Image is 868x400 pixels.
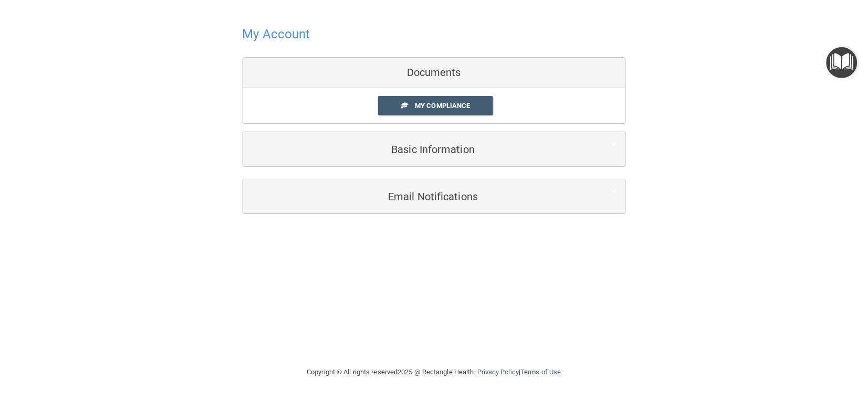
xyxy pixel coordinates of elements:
[243,27,310,41] h4: My Account
[415,102,470,110] span: My Compliance
[520,368,561,376] a: Terms of Use
[243,355,626,389] div: Copyright © All rights reserved 2025 @ Rectangle Health | |
[251,185,618,208] a: Email Notifications
[251,191,585,202] h5: Email Notifications
[827,47,857,78] button: Open Resource Center
[243,58,625,88] div: Documents
[477,368,519,376] a: Privacy Policy
[251,137,618,161] a: Basic Information
[251,144,585,155] h5: Basic Information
